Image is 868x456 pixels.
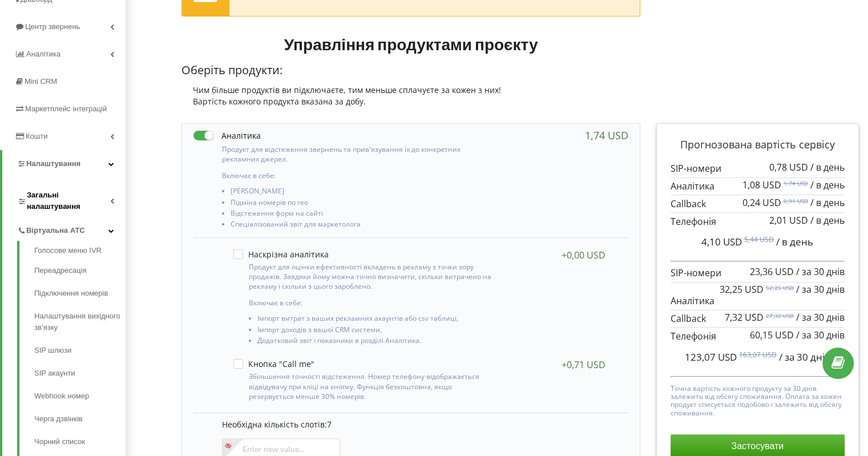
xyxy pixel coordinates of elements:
span: / за 30 днів [796,329,845,341]
p: Продукт для відстеження звернень та прив'язування їх до конкретних рекламних джерел. [222,144,498,164]
span: 7 [327,419,332,430]
div: +0,71 USD [562,359,605,370]
li: Відстеження форм на сайті [231,209,498,220]
li: [PERSON_NAME] [231,187,498,198]
sup: 5,44 USD [744,235,774,244]
div: Чим більше продуктів ви підключаєте, тим меньше сплачуєте за кожен з них! [181,84,640,96]
sup: 27,32 USD [766,312,794,320]
span: / за 30 днів [796,311,845,324]
span: / в день [810,214,845,227]
span: / в день [810,179,845,191]
span: Віртуальна АТС [26,225,85,236]
span: Центр звернень [25,22,80,31]
p: Аналітика [671,284,845,308]
p: Необхідна кількість слотів: [222,419,617,430]
p: Включає в себе: [222,171,498,180]
h1: Управління продуктами проєкту [181,34,640,54]
sup: 0,91 USD [784,197,808,205]
a: Підключення номерів [34,282,126,305]
span: / за 30 днів [796,283,845,296]
p: Телефонія [671,215,845,228]
span: 123,07 USD [685,350,737,364]
span: Mini CRM [25,77,57,86]
a: Загальні налаштування [17,181,126,217]
span: 4,10 USD [701,235,742,248]
a: Webhook номер [34,385,126,407]
label: Наскрізна аналітика [233,249,329,259]
a: Налаштування [2,150,126,177]
li: Спеціалізований звіт для маркетолога [231,220,498,231]
sup: 163,07 USD [739,350,777,360]
span: Налаштування [26,159,80,168]
a: Черга дзвінків [34,407,126,430]
a: Голосове меню IVR [34,245,126,259]
sup: 1,74 USD [784,179,808,187]
p: Аналітика [671,180,845,193]
li: Додатковий звіт і показники в розділі Аналітика. [257,337,494,348]
a: Налаштування вихідного зв’язку [34,305,126,339]
span: 32,25 USD [720,283,764,296]
a: Чорний список [34,430,126,453]
span: 0,24 USD [742,196,781,209]
p: SIP-номери [671,162,845,175]
span: 0,78 USD [769,161,808,173]
div: Вартість кожного продукта вказана за добу. [181,96,640,107]
a: SIP шлюзи [34,339,126,362]
label: Аналітика [193,130,261,142]
span: 60,15 USD [750,329,794,341]
span: / за 30 днів [796,265,845,278]
a: Переадресація [34,259,126,282]
p: SIP-номери [671,267,845,280]
p: Прогнозована вартість сервісу [671,138,845,152]
a: SIP акаунти [34,362,126,385]
li: Імпорт витрат з ваших рекламних акаунтів або csv таблиці, [257,314,494,325]
p: Включає в себе: [249,298,494,308]
div: 1,74 USD [585,130,628,141]
span: Аналiтика [26,50,60,58]
p: Точна вартість кожного продукту за 30 днів залежить від обсягу споживання. Оплата за кожен продук... [671,382,845,418]
li: Імпорт доходів з вашої CRM системи, [257,326,494,337]
span: / в день [810,161,845,173]
span: 7,32 USD [725,311,764,324]
p: Продукт для оцінки ефективності вкладень в рекламу з точки зору продажів. Завдяки йому можна точн... [249,262,494,291]
p: Оберіть продукти: [181,62,640,79]
li: Підміна номерів по гео [231,199,498,209]
span: / в день [776,235,813,248]
span: Кошти [26,132,47,140]
span: / в день [810,196,845,209]
span: / за 30 днів [779,350,830,364]
p: Збільшення точності відстеження. Номер телефону відображається відвідувачу при кліці на кнопку. Ф... [249,372,494,401]
sup: 52,25 USD [766,284,794,292]
span: 1,08 USD [742,179,781,191]
div: +0,00 USD [562,249,605,261]
p: Callback [671,312,845,325]
span: 2,01 USD [769,214,808,227]
a: Віртуальна АТС [17,217,126,241]
label: Кнопка "Call me" [233,359,314,369]
p: Телефонія [671,330,845,343]
span: 23,36 USD [750,265,794,278]
p: Callback [671,197,845,211]
span: Загальні налаштування [27,189,110,212]
span: Маркетплейс інтеграцій [25,104,107,113]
